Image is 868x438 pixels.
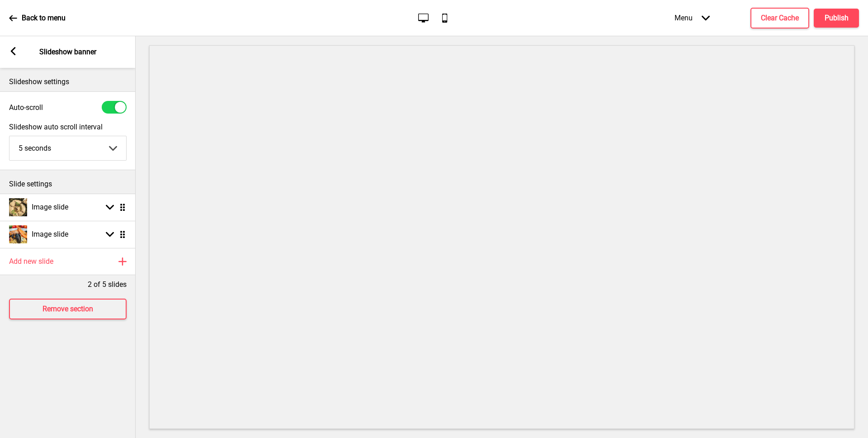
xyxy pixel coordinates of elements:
h4: Clear Cache [761,13,799,23]
label: Auto-scroll [9,103,43,112]
label: Slideshow auto scroll interval [9,123,127,131]
a: Back to menu [9,6,66,30]
div: Menu [665,5,719,31]
p: Slideshow settings [9,77,127,87]
p: 2 of 5 slides [88,280,127,290]
p: Slide settings [9,179,127,189]
h4: Add new slide [9,257,53,267]
button: Clear Cache [750,8,809,29]
p: Back to menu [22,13,66,23]
button: Publish [814,9,859,28]
button: Remove section [9,299,127,319]
h4: Image slide [32,229,68,239]
p: Slideshow banner [39,47,96,57]
h4: Image slide [32,202,68,212]
h4: Remove section [42,304,93,314]
h4: Publish [825,13,849,23]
